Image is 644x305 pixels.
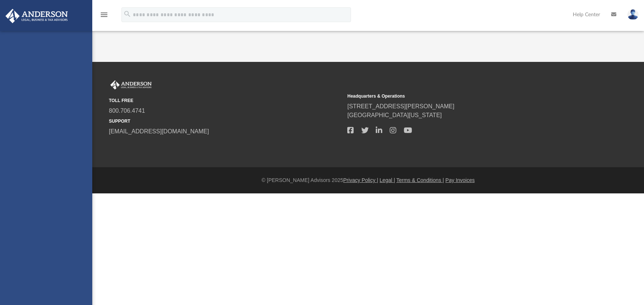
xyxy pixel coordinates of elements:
[92,176,644,184] div: © [PERSON_NAME] Advisors 2025
[627,9,638,20] img: User Pic
[445,177,475,183] a: Pay Invoices
[109,80,153,90] img: Anderson Advisors Platinum Portal
[109,97,342,104] small: TOLL FREE
[109,108,145,114] a: 800.706.4741
[347,103,454,109] a: [STREET_ADDRESS][PERSON_NAME]
[343,177,378,183] a: Privacy Policy |
[396,177,444,183] a: Terms & Conditions |
[123,10,131,18] i: search
[347,93,581,99] small: Headquarters & Operations
[109,128,209,134] a: [EMAIL_ADDRESS][DOMAIN_NAME]
[380,177,395,183] a: Legal |
[100,14,109,19] a: menu
[347,112,442,118] a: [GEOGRAPHIC_DATA][US_STATE]
[100,10,109,19] i: menu
[3,9,70,23] img: Anderson Advisors Platinum Portal
[109,118,342,125] small: SUPPORT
